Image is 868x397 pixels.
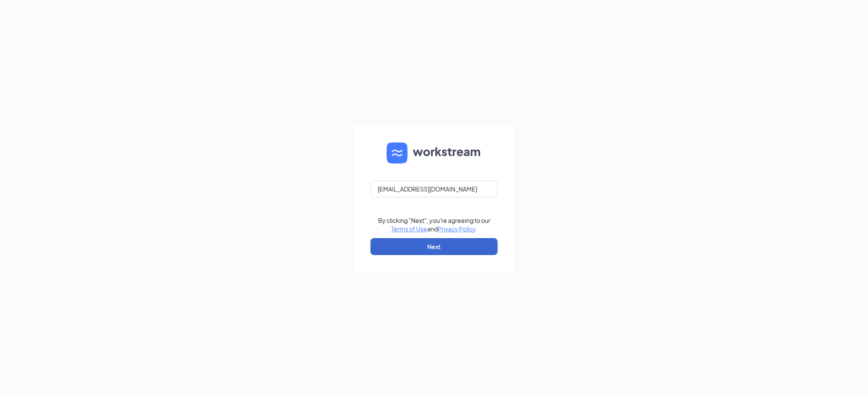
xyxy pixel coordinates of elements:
button: Next [370,238,498,255]
div: By clicking "Next", you're agreeing to our and . [378,216,490,233]
a: Terms of Use [391,225,427,233]
input: Email [370,180,498,197]
a: Privacy Policy [438,225,476,233]
img: WS logo and Workstream text [387,142,481,164]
